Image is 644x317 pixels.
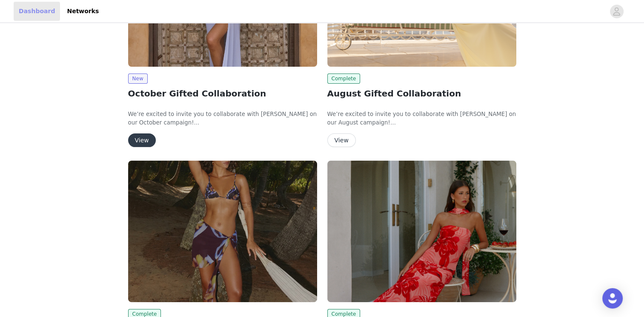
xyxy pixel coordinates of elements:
[62,2,104,21] a: Networks
[128,74,148,84] span: New
[327,111,516,126] span: We’re excited to invite you to collaborate with [PERSON_NAME] on our August campaign!
[327,74,361,84] span: Complete
[128,161,317,302] img: Peppermayo AUS
[14,2,60,21] a: Dashboard
[613,5,621,18] div: avatar
[128,87,317,100] h2: October Gifted Collaboration
[327,87,516,100] h2: August Gifted Collaboration
[327,161,516,302] img: Peppermayo AUS
[602,288,623,309] div: Open Intercom Messenger
[128,137,156,144] a: View
[128,133,156,147] button: View
[128,111,317,126] span: We’re excited to invite you to collaborate with [PERSON_NAME] on our October campaign!
[327,137,356,144] a: View
[327,133,356,147] button: View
